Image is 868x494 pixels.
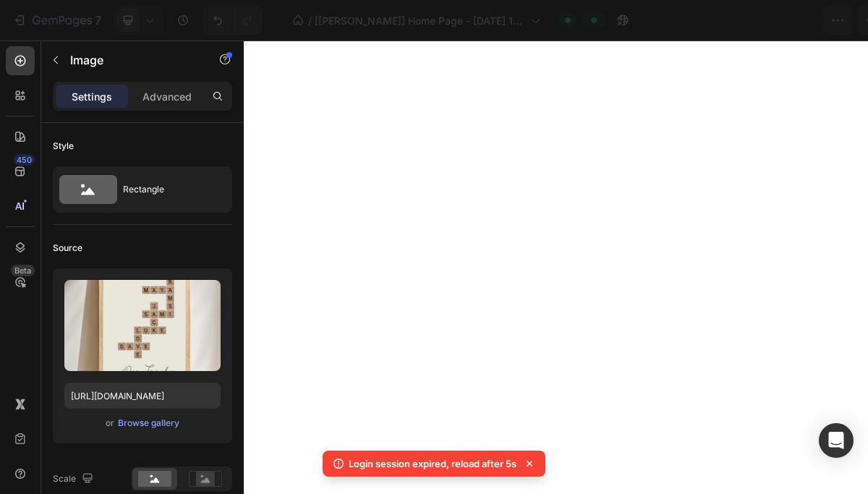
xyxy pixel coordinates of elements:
[117,416,180,430] button: Browse gallery
[64,280,221,371] img: preview-image
[95,12,101,29] p: 7
[731,14,754,27] span: Save
[718,6,766,35] button: Save
[106,414,114,432] span: or
[72,89,112,104] p: Settings
[142,89,192,104] p: Advanced
[819,423,854,458] div: Open Intercom Messenger
[203,6,262,35] div: Undo/Redo
[244,41,868,494] iframe: Design area
[118,417,179,430] div: Browse gallery
[6,6,108,35] button: 7
[70,51,193,69] p: Image
[53,469,96,489] div: Scale
[784,13,820,28] div: Publish
[14,154,35,166] div: 450
[349,456,516,471] p: Login session expired, reload after 5s
[315,13,524,28] span: [[PERSON_NAME]] Home Page - [DATE] 10:48:40
[53,140,74,153] div: Style
[772,6,833,35] button: Publish
[11,265,35,276] div: Beta
[64,383,221,409] input: https://example.com/image.jpg
[123,173,211,206] div: Rectangle
[308,13,312,28] span: /
[53,242,82,255] div: Source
